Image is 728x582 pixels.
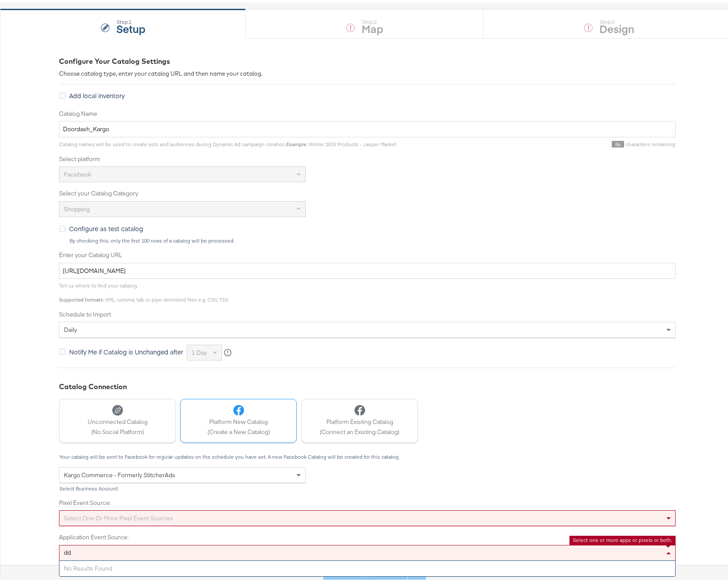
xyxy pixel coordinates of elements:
strong: Supported formats [59,294,103,300]
div: Catalog Connection [59,379,676,389]
div: Step: 1 [116,16,145,22]
strong: Setup [116,18,145,33]
label: Catalog Name [59,107,676,115]
div: Choose catalog type, enter your catalog URL and then name your catalog. [59,67,676,75]
label: Schedule to Import [59,308,676,316]
label: Pixel Event Source: [59,496,676,505]
span: Unconnected Catalog [88,415,148,424]
label: Enter your Catalog URL [59,248,676,257]
input: Enter Catalog URL, e.g. http://www.example.com/products.xml [59,260,676,276]
span: Configure as test catalog [69,221,143,230]
div: Your catalog will be sent to Facebook for regular updates on the schedule you have set. A new Fac... [59,451,676,457]
div: By checking this, only the first 100 rows of a catalog will be processed. [69,235,676,241]
input: Name your catalog e.g. My Dynamic Product Catalog [59,118,676,135]
span: daily [64,323,77,331]
span: (No Social Platform) [88,425,148,434]
span: Facebook [64,168,91,176]
li: Select one or more apps or pixels or both. [573,534,672,541]
strong: Example [286,138,306,145]
button: Platform New Catalog(Create a New Catalog) [180,396,297,440]
span: Platform New Catalog [207,415,270,424]
span: Tell us where to find your catalog. : XML, comma, tab or pipe delimited files e.g. CSV, TSV. [59,280,229,300]
label: Application Event Source: [59,530,676,539]
div: Select Business Account [59,483,306,489]
span: Shopping [64,203,90,210]
div: No results found [59,558,675,574]
label: Select your Catalog Category [59,187,676,195]
button: Platform Existing Catalog(Connect an Existing Catalog) [301,396,418,440]
span: Kargo Commerce - Formerly StitcherAds [64,468,175,476]
span: 86 [612,138,624,145]
button: Unconnected Catalog(No Social Platform) [59,396,176,440]
label: Select platform [59,152,676,161]
span: Notify Me if Catalog is Unchanged after [69,345,183,354]
span: 1 day [192,346,207,354]
span: (Create a New Catalog) [207,425,270,434]
div: Configure Your Catalog Settings [59,54,676,64]
span: Add local inventory [69,88,125,97]
span: Platform Existing Catalog [320,415,399,424]
div: Select one or more pixel event sources [59,508,675,523]
span: Catalog names will be used to create sets and audiences during Dynamic Ad campaign creation. : Wi... [59,138,396,145]
span: (Connect an Existing Catalog) [320,425,399,434]
div: characters remaining [396,138,676,145]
